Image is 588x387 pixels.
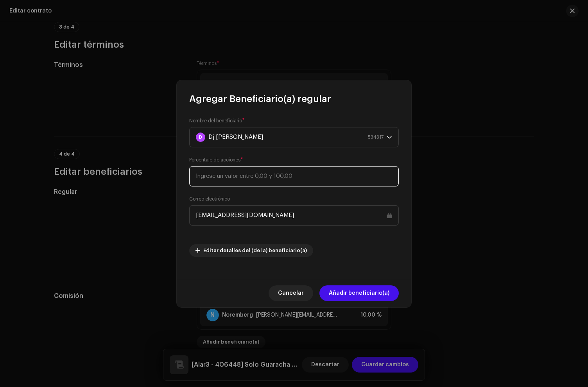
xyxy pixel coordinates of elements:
span: Agregar Beneficiario(a) regular [189,93,331,105]
div: dropdown trigger [387,127,392,147]
span: Añadir beneficiario(a) [329,285,389,301]
button: Editar detalles del (de la) beneficiario(a) [189,244,313,257]
label: Correo electrónico [189,196,230,202]
button: Cancelar [269,285,313,301]
span: Editar detalles del (de la) beneficiario(a) [203,243,307,258]
span: Cancelar [278,285,304,301]
span: Dj Francisco JFA [196,127,387,147]
div: Dj [PERSON_NAME] [208,127,263,147]
div: D [196,133,205,142]
div: 534317 [368,127,384,147]
button: Añadir beneficiario(a) [319,285,399,301]
label: Nombre del beneficiario [189,118,245,124]
label: Porcentaje de acciones [189,157,243,163]
input: Ingrese un valor entre 0,00 y 100,00 [189,166,399,186]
